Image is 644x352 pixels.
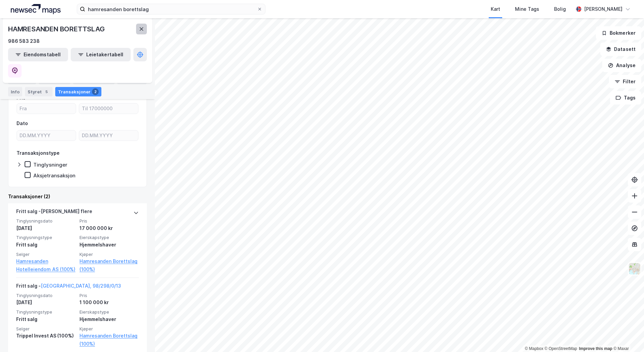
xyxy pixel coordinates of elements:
div: Info [8,87,22,96]
a: Improve this map [579,346,612,351]
input: Søk på adresse, matrikkel, gårdeiere, leietakere eller personer [85,4,257,14]
img: Z [628,262,641,275]
img: logo.a4113a55bc3d86da70a041830d287a7e.svg [11,4,61,14]
div: Fritt salg [16,315,75,323]
span: Pris [79,293,139,298]
input: Fra [17,104,76,114]
div: Fritt salg - [16,282,121,293]
div: [DATE] [16,298,75,306]
div: Transaksjonstype [17,149,60,157]
span: Tinglysningsdato [16,293,75,298]
div: Hjemmelshaver [79,315,139,323]
div: Kontrollprogram for chat [610,320,644,352]
div: 986 583 238 [8,37,40,45]
div: 5 [43,88,50,95]
span: Eierskapstype [79,235,139,240]
input: DD.MM.YYYY [17,130,76,141]
span: Pris [79,218,139,224]
input: DD.MM.YYYY [79,130,138,141]
div: Styret [25,87,53,96]
div: Hjemmelshaver [79,241,139,249]
a: OpenStreetMap [545,346,577,351]
div: Kart [491,5,500,13]
div: Tinglysninger [33,162,67,168]
span: Tinglysningsdato [16,218,75,224]
button: Tags [610,91,641,105]
iframe: Chat Widget [610,320,644,352]
div: Fritt salg [16,241,75,249]
div: 1 100 000 kr [79,298,139,306]
div: Trippel Invest AS (100%) [16,332,75,340]
div: Transaksjoner (2) [8,193,147,201]
button: Eiendomstabell [8,48,68,61]
a: Mapbox [525,346,543,351]
a: Hamresanden Hotelleiendom AS (100%) [16,257,75,273]
div: [DATE] [16,224,75,232]
span: Selger [16,252,75,257]
div: Dato [17,119,28,127]
div: Aksjetransaksjon [33,172,75,179]
button: Filter [609,75,641,88]
button: Leietakertabell [71,48,131,61]
div: Transaksjoner [55,87,101,96]
div: 17 000 000 kr [79,224,139,232]
span: Tinglysningstype [16,309,75,315]
span: Kjøper [79,252,139,257]
div: Mine Tags [515,5,539,13]
div: 2 [92,88,99,95]
a: Hamresanden Borettslag (100%) [79,257,139,273]
span: Tinglysningstype [16,235,75,240]
button: Datasett [600,42,641,56]
div: Bolig [554,5,566,13]
a: Hamresanden Borettslag (100%) [79,332,139,348]
button: Bokmerker [596,26,641,40]
a: [GEOGRAPHIC_DATA], 98/298/0/13 [41,283,121,289]
span: Selger [16,326,75,332]
div: Fritt salg - [PERSON_NAME] flere [16,207,92,218]
button: Analyse [602,59,641,72]
span: Kjøper [79,326,139,332]
span: Eierskapstype [79,309,139,315]
div: HAMRESANDEN BORETTSLAG [8,24,106,34]
div: [PERSON_NAME] [584,5,622,13]
input: Til 17000000 [79,104,138,114]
